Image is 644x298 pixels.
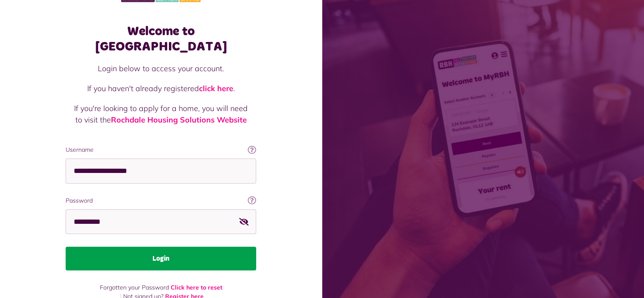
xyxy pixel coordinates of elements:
label: Password [66,196,256,205]
a: Click here to reset [171,284,222,291]
p: If you're looking to apply for a home, you will need to visit the [74,103,248,125]
a: click here [199,84,233,93]
h1: Welcome to [GEOGRAPHIC_DATA] [66,24,256,54]
label: Username [66,145,256,154]
p: Login below to access your account. [74,63,248,74]
p: If you haven't already registered . [74,83,248,94]
span: Forgotten your Password [100,284,169,291]
button: Login [66,247,256,270]
a: Rochdale Housing Solutions Website [111,115,247,125]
